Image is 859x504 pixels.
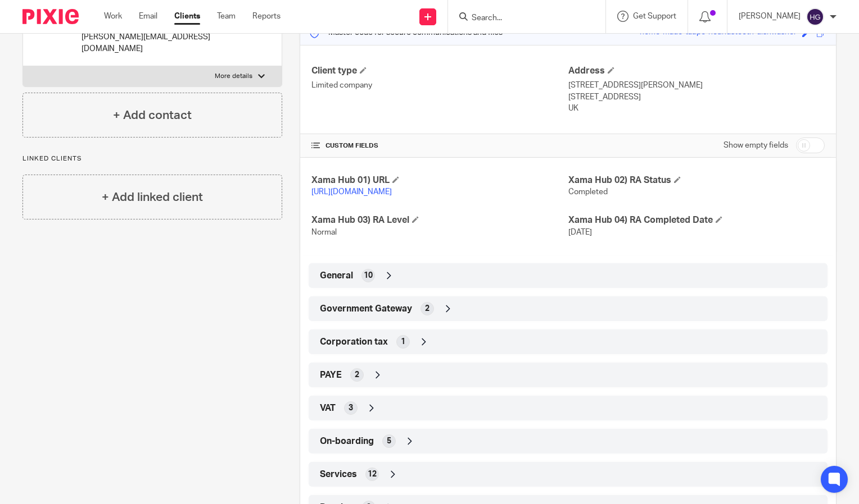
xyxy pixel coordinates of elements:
span: Services [320,469,357,480]
h4: CUSTOM FIELDS [311,141,568,150]
span: [DATE] [568,228,592,236]
a: Clients [174,11,200,22]
span: 2 [355,369,359,381]
p: [PERSON_NAME] [739,11,801,22]
input: Search [471,13,572,24]
h4: Xama Hub 04) RA Completed Date [568,214,825,226]
p: UK [568,103,825,114]
span: General [320,270,353,282]
a: Email [139,11,157,22]
span: Get Support [633,12,676,20]
h4: Xama Hub 01) URL [311,175,568,186]
span: 3 [349,402,353,414]
h4: + Add linked client [102,189,203,206]
span: 1 [401,336,405,347]
span: Corporation tax [320,336,388,348]
label: Show empty fields [724,140,788,151]
span: PAYE [320,369,342,381]
span: Government Gateway [320,303,412,315]
span: On-boarding [320,436,374,447]
span: 10 [364,270,373,281]
img: svg%3E [806,8,824,26]
span: VAT [320,402,336,414]
span: 2 [425,303,430,314]
span: 5 [387,436,391,447]
p: [STREET_ADDRESS] [568,91,825,103]
img: Pixie [22,9,79,24]
h4: Client type [311,65,568,77]
p: [STREET_ADDRESS][PERSON_NAME] [568,80,825,91]
h4: Address [568,65,825,77]
h4: Xama Hub 02) RA Status [568,175,825,186]
a: Reports [252,11,281,22]
p: [PERSON_NAME][EMAIL_ADDRESS][DOMAIN_NAME] [82,31,241,54]
p: Limited company [311,80,568,91]
a: Team [217,11,236,22]
h4: Xama Hub 03) RA Level [311,214,568,226]
p: More details [215,72,252,81]
a: Work [104,11,122,22]
h4: + Add contact [113,107,192,124]
p: Linked clients [22,154,282,163]
span: Normal [311,228,337,236]
a: [URL][DOMAIN_NAME] [311,188,392,196]
span: Completed [568,188,608,196]
span: 12 [368,469,377,480]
